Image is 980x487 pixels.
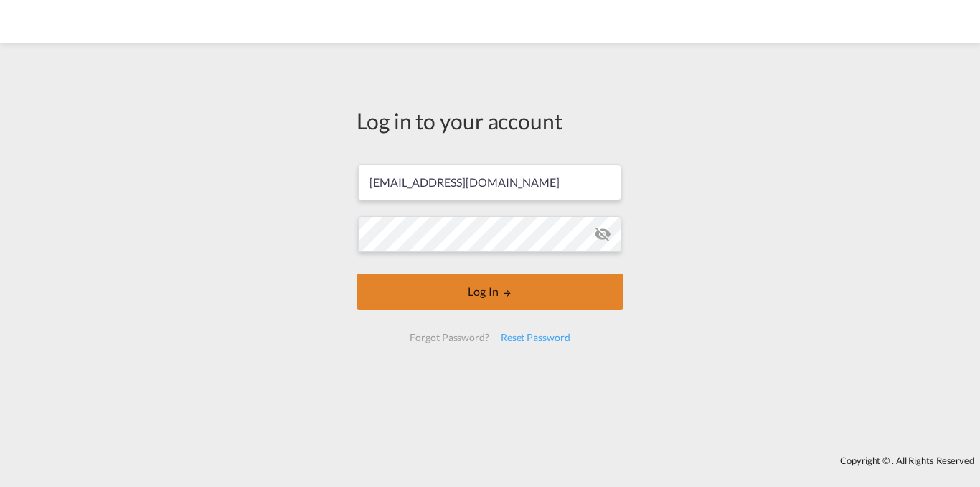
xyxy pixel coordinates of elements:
div: Reset Password [495,325,576,351]
input: Enter email/phone number [358,164,621,200]
div: Forgot Password? [404,325,494,351]
md-icon: icon-eye-off [594,226,611,243]
button: LOGIN [357,274,623,310]
div: Log in to your account [357,106,623,136]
